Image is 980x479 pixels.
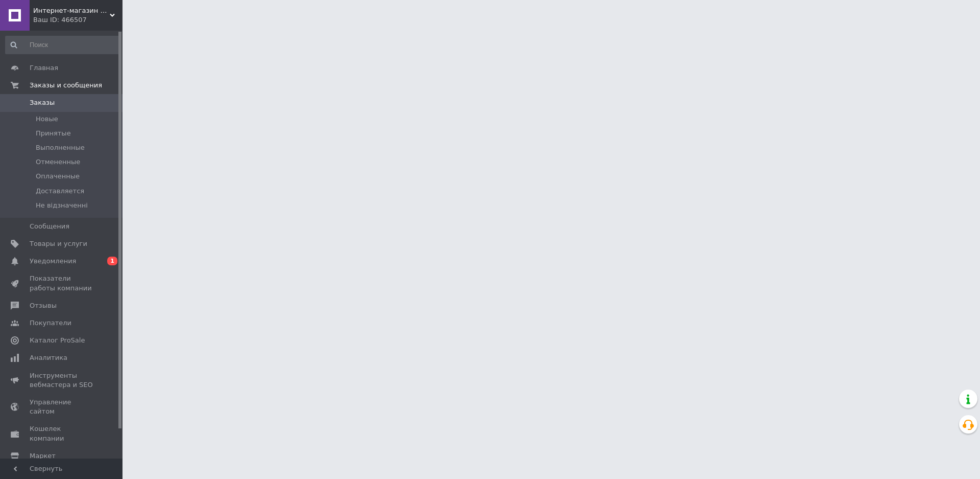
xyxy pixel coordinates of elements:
span: 1 [107,257,117,265]
span: Управление сайтом [30,398,94,416]
span: Товары и услуги [30,239,87,248]
span: Оплаченные [36,172,80,181]
span: Принятые [36,129,71,138]
span: Отмененные [36,157,80,167]
span: Кошелек компании [30,424,94,443]
div: Ваш ID: 466507 [33,15,122,25]
span: Каталог ProSale [30,336,85,345]
span: Интернет-магазин "Домашняя аптечка" [33,6,110,15]
input: Поиск [5,36,120,54]
span: Выполненные [36,143,85,152]
span: Показатели работы компании [30,274,94,292]
span: Уведомления [30,257,76,266]
span: Покупатели [30,318,71,328]
span: Заказы и сообщения [30,81,102,90]
span: Отзывы [30,301,57,310]
span: Не відзначенні [36,201,88,210]
span: Аналитика [30,353,67,362]
span: Заказы [30,98,55,107]
span: Инструменты вебмастера и SEO [30,371,94,390]
span: Маркет [30,451,56,461]
span: Новые [36,115,58,124]
span: Доставляется [36,187,84,196]
span: Сообщения [30,222,69,231]
span: Главная [30,63,58,73]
